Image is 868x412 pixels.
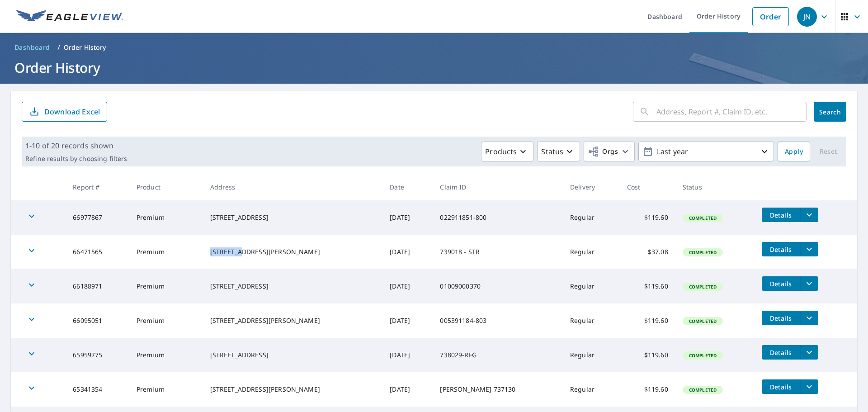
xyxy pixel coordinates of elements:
td: [PERSON_NAME] 737130 [433,372,562,407]
button: Download Excel [22,102,107,122]
button: detailsBtn-66188971 [762,276,800,291]
button: Last year [638,142,774,161]
span: Details [767,348,794,357]
button: Products [481,142,533,161]
td: [DATE] [382,338,433,372]
td: 66977867 [66,200,129,235]
button: Status [537,142,580,161]
div: [STREET_ADDRESS] [210,213,376,222]
th: Address [203,174,383,200]
p: Status [541,146,563,157]
button: detailsBtn-66977867 [762,208,800,222]
button: Orgs [584,142,635,161]
td: 01009000370 [433,269,562,303]
th: Status [675,174,755,200]
td: Premium [129,235,203,269]
td: Regular [563,338,620,372]
button: filesDropdownBtn-66977867 [800,208,818,222]
th: Date [382,174,433,200]
td: Premium [129,372,203,407]
button: filesDropdownBtn-66095051 [800,311,818,325]
td: $119.60 [620,372,675,407]
p: Refine results by choosing filters [25,155,127,163]
a: Order [752,7,789,26]
span: Completed [684,387,722,393]
td: 66095051 [66,303,129,338]
td: Regular [563,269,620,303]
th: Report # [66,174,129,200]
div: [STREET_ADDRESS][PERSON_NAME] [210,385,376,394]
a: Dashboard [11,40,54,55]
p: Products [485,146,517,157]
td: [DATE] [382,303,433,338]
span: Details [767,211,794,219]
th: Product [129,174,203,200]
div: JN [797,7,817,27]
td: 738029-RFG [433,338,562,372]
div: [STREET_ADDRESS][PERSON_NAME] [210,316,376,325]
td: [DATE] [382,235,433,269]
button: filesDropdownBtn-66471565 [800,242,818,256]
td: $119.60 [620,200,675,235]
img: EV Logo [16,10,123,24]
h1: Order History [11,58,857,77]
span: Details [767,383,794,391]
button: filesDropdownBtn-65341354 [800,379,818,394]
div: [STREET_ADDRESS] [210,282,376,291]
p: Order History [64,43,106,52]
p: 1-10 of 20 records shown [25,140,127,151]
button: Search [814,102,846,122]
td: 005391184-803 [433,303,562,338]
p: Download Excel [44,107,100,117]
span: Completed [684,284,722,290]
td: 65959775 [66,338,129,372]
td: 66471565 [66,235,129,269]
li: / [57,42,60,53]
td: Premium [129,200,203,235]
button: Apply [778,142,810,161]
td: Regular [563,200,620,235]
td: Premium [129,303,203,338]
td: Regular [563,303,620,338]
span: Completed [684,352,722,359]
span: Completed [684,249,722,256]
td: [DATE] [382,372,433,407]
div: [STREET_ADDRESS][PERSON_NAME] [210,247,376,256]
td: $119.60 [620,303,675,338]
td: $119.60 [620,269,675,303]
span: Search [821,108,839,116]
span: Details [767,314,794,322]
div: [STREET_ADDRESS] [210,350,376,360]
td: 739018 - STR [433,235,562,269]
button: detailsBtn-65341354 [762,379,800,394]
td: Premium [129,269,203,303]
span: Completed [684,215,722,221]
td: Premium [129,338,203,372]
span: Completed [684,318,722,324]
span: Orgs [588,146,618,157]
td: $119.60 [620,338,675,372]
th: Delivery [563,174,620,200]
span: Details [767,245,794,254]
p: Last year [653,144,759,160]
button: filesDropdownBtn-65959775 [800,345,818,360]
th: Cost [620,174,675,200]
button: filesDropdownBtn-66188971 [800,276,818,291]
input: Address, Report #, Claim ID, etc. [656,99,807,124]
button: detailsBtn-66095051 [762,311,800,325]
td: [DATE] [382,269,433,303]
span: Dashboard [14,43,50,52]
td: $37.08 [620,235,675,269]
td: [DATE] [382,200,433,235]
span: Apply [785,146,803,157]
button: detailsBtn-66471565 [762,242,800,256]
td: Regular [563,372,620,407]
td: Regular [563,235,620,269]
nav: breadcrumb [11,40,857,55]
td: 022911851-800 [433,200,562,235]
th: Claim ID [433,174,562,200]
td: 66188971 [66,269,129,303]
td: 65341354 [66,372,129,407]
span: Details [767,279,794,288]
button: detailsBtn-65959775 [762,345,800,360]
